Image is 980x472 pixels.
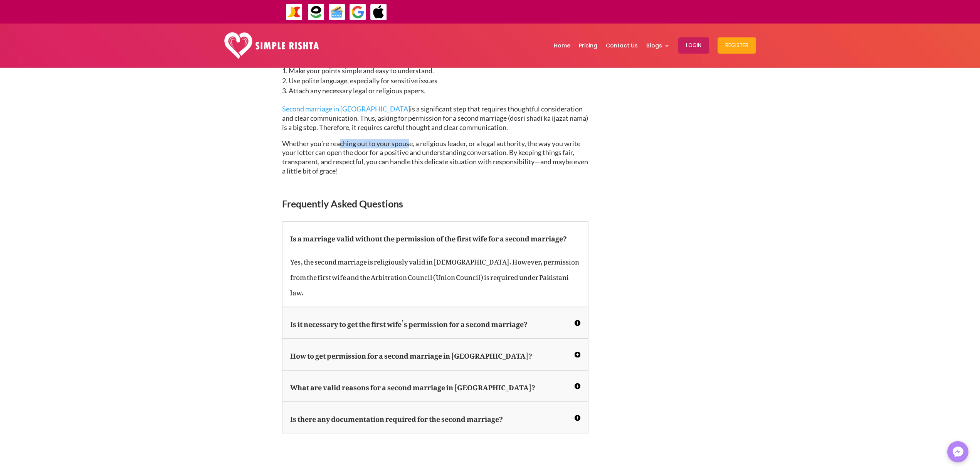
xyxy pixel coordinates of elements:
img: GooglePay-icon [349,3,366,21]
h5: Is it necessary to get the first wife’s permission for a second marriage? [290,315,580,330]
div: ایپ میں پیمنٹ صرف گوگل پے اور ایپل پے کے ذریعے ممکن ہے۔ ، یا کریڈٹ کارڈ کے ذریعے ویب سائٹ پر ہوگی۔ [440,7,773,16]
a: Pricing [579,25,597,66]
span: Whether you’re reaching out to your spouse, a religious leader, or a legal authority, the way you... [282,139,588,175]
strong: ایزی پیسہ [566,5,588,18]
img: ApplePay-icon [370,3,387,21]
button: Register [718,37,756,54]
img: JazzCash-icon [286,3,303,21]
strong: جاز کیش [590,5,610,18]
a: Register [718,25,756,66]
button: Login [678,37,709,54]
img: Credit Cards [328,3,346,21]
span: Use polite language, especially for sensitive issues [289,76,437,85]
a: Home [554,25,570,66]
h5: How to get permission for a second marriage in [GEOGRAPHIC_DATA]? [290,347,580,362]
span: Make your points simple and easy to understand. [289,66,434,75]
img: Messenger [950,444,966,460]
span: is a significant step that requires thoughtful consideration and clear communication. Thus, askin... [282,105,588,131]
a: Second marriage in [GEOGRAPHIC_DATA] [282,105,410,113]
span: Attach any necessary legal or religious papers. [289,86,425,95]
h5: Is a marriage valid without the permission of the first wife for a second marriage? [290,229,580,245]
h5: Is there any documentation required for the second marriage? [290,410,580,425]
span: Yes, the second marriage is religiously valid in [DEMOGRAPHIC_DATA]. However, permission from the... [290,252,579,299]
h5: What are valid reasons for a second marriage in [GEOGRAPHIC_DATA]? [290,378,580,394]
img: EasyPaisa-icon [308,3,325,21]
span: Frequently Asked Questions [282,198,403,209]
a: Login [678,25,709,66]
a: Blogs [646,25,670,66]
a: Contact Us [606,25,638,66]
